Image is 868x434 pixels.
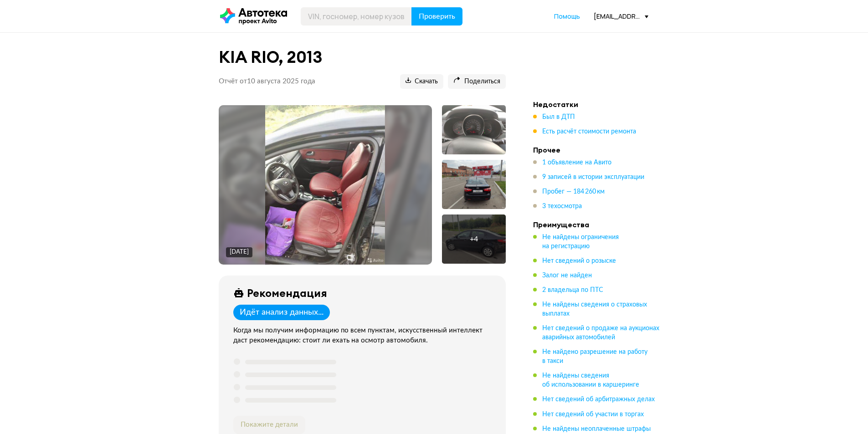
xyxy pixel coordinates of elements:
[542,234,619,250] span: Не найдены ограничения на регистрацию
[233,416,305,434] button: Покажите детали
[542,287,603,293] span: 2 владельца по ПТС
[542,258,616,264] span: Нет сведений о розыске
[542,272,592,279] span: Залог не найден
[594,12,648,20] div: [EMAIL_ADDRESS][DOMAIN_NAME]
[453,77,500,86] span: Поделиться
[247,286,327,299] div: Рекомендация
[542,426,651,432] span: Не найдены неоплаченные штрафы
[542,159,611,166] span: 1 объявление на Авито
[542,128,636,135] span: Есть расчёт стоимости ремонта
[230,248,249,256] div: [DATE]
[542,189,605,195] span: Пробег — 184 260 км
[400,74,443,89] button: Скачать
[542,396,655,403] span: Нет сведений об арбитражных делах
[470,235,478,244] div: + 4
[301,7,412,26] input: VIN, госномер, номер кузова
[406,77,438,86] span: Скачать
[542,325,659,341] span: Нет сведений о продаже на аукционах аварийных автомобилей
[542,174,644,180] span: 9 записей в истории эксплуатации
[448,74,506,89] button: Поделиться
[542,301,647,317] span: Не найдены сведения о страховых выплатах
[542,411,644,418] span: Нет сведений об участии в торгах
[240,307,324,317] div: Идёт анализ данных...
[265,105,385,265] img: Main car
[233,326,495,346] div: Когда мы получим информацию по всем пунктам, искусственный интеллект даст рекомендацию: стоит ли ...
[241,421,298,428] span: Покажите детали
[542,203,582,209] span: 3 техосмотра
[542,114,575,120] span: Был в ДТП
[411,7,462,26] button: Проверить
[542,349,647,364] span: Не найдено разрешение на работу в такси
[554,12,580,21] a: Помощь
[533,145,661,154] h4: Прочее
[219,47,506,67] h1: KIA RIO, 2013
[533,100,661,109] h4: Недостатки
[542,373,639,388] span: Не найдены сведения об использовании в каршеринге
[419,13,455,20] span: Проверить
[533,220,661,229] h4: Преимущества
[219,77,315,86] p: Отчёт от 10 августа 2025 года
